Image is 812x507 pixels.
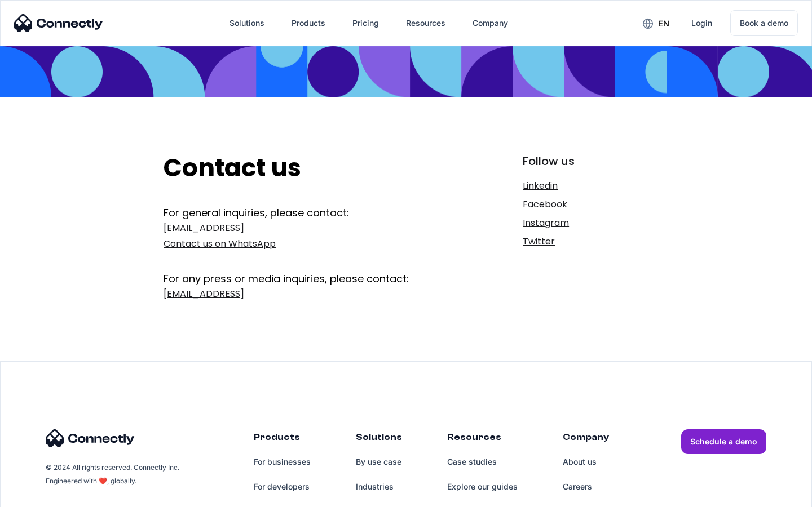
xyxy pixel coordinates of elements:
img: Connectly Logo [14,14,103,32]
a: Industries [356,474,402,499]
a: Twitter [523,234,648,250]
div: en [658,16,669,32]
h2: Contact us [164,153,449,183]
div: Pricing [352,15,379,31]
a: Instagram [523,215,648,231]
div: Resources [447,429,518,450]
div: For general inquiries, please contact: [164,206,449,220]
div: Company [563,429,609,450]
a: [EMAIL_ADDRESS] [164,286,449,302]
a: Login [682,10,721,37]
a: For developers [254,474,311,499]
a: About us [563,450,609,474]
a: Explore our guides [447,474,518,499]
a: Careers [563,474,609,499]
a: Facebook [523,197,648,212]
a: Schedule a demo [681,429,766,454]
a: By use case [356,450,402,474]
img: Connectly Logo [46,429,135,447]
div: Company [473,15,508,31]
div: Solutions [230,15,264,31]
a: For businesses [254,450,311,474]
a: Case studies [447,450,518,474]
div: Solutions [356,429,402,450]
aside: Language selected: English [11,487,68,503]
div: For any press or media inquiries, please contact: [164,255,449,286]
a: Book a demo [730,10,798,36]
div: Follow us [523,153,648,169]
div: Products [254,429,311,450]
a: [EMAIL_ADDRESS]Contact us on WhatsApp [164,220,449,252]
div: Login [691,15,712,31]
div: Resources [406,15,445,31]
div: © 2024 All rights reserved. Connectly Inc. Engineered with ❤️, globally. [46,461,181,488]
a: Linkedin [523,178,648,194]
ul: Language list [23,487,68,503]
div: Products [292,15,325,31]
a: Pricing [343,10,388,37]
